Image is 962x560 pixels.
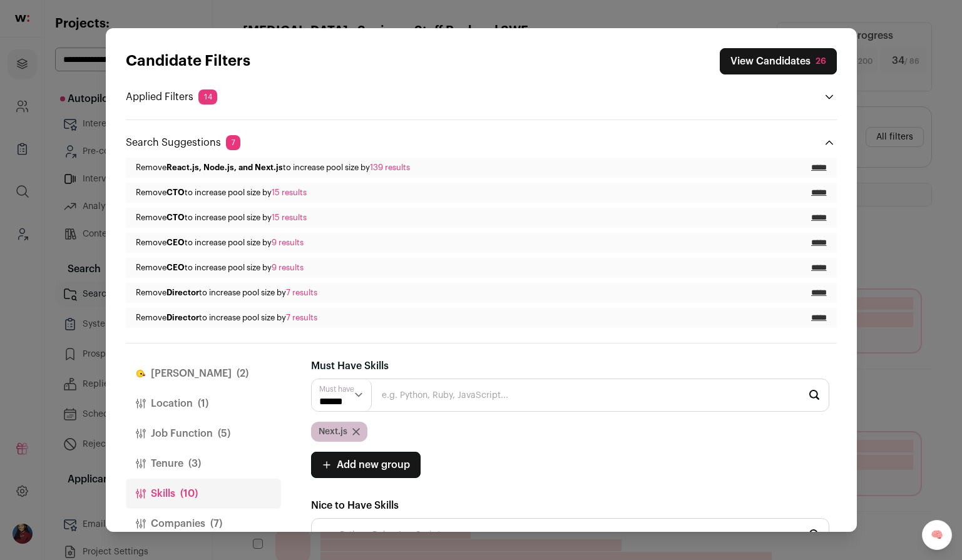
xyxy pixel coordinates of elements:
span: Next.js [319,425,347,438]
button: [PERSON_NAME](2) [126,359,281,389]
span: 15 results [272,213,307,221]
span: 7 [226,135,240,150]
span: Add new group [337,457,410,472]
strong: Candidate Filters [126,54,250,69]
p: Remove to increase pool size by [136,288,317,298]
button: Skills(10) [126,479,281,509]
div: 26 [816,55,826,68]
p: Search Suggestions [126,135,240,150]
a: 🧠 [922,520,952,550]
button: Job Function(5) [126,419,281,449]
span: 9 results [272,263,304,272]
p: Applied Filters [126,89,217,104]
button: Companies(7) [126,509,281,539]
span: Nice to Have Skills [311,501,399,511]
span: (1) [198,396,208,411]
span: 7 results [286,288,317,297]
button: Tenure(3) [126,449,281,479]
p: Remove to increase pool size by [136,163,410,173]
span: Director [166,313,199,322]
span: 14 [198,89,217,104]
span: 7 results [286,313,317,322]
span: CTO [166,188,185,196]
input: e.g. Python, Ruby, JavaScript... [311,518,829,551]
p: Remove to increase pool size by [136,188,307,198]
span: 15 results [272,188,307,196]
span: (7) [210,516,222,531]
button: Close search preferences [720,48,837,74]
span: (5) [218,426,230,441]
span: React.js, Node.js, and Next.js [166,163,283,171]
label: Must Have Skills [311,359,389,374]
span: (2) [237,366,248,381]
span: 9 results [272,238,304,247]
span: Director [166,288,199,297]
p: Remove to increase pool size by [136,213,307,223]
button: Location(1) [126,389,281,419]
p: Remove to increase pool size by [136,313,317,323]
p: Remove to increase pool size by [136,263,304,273]
span: (3) [188,456,201,471]
span: CEO [166,238,185,247]
button: Add new group [311,452,421,478]
input: e.g. Python, Ruby, JavaScript... [311,379,829,412]
span: CEO [166,263,185,272]
button: Open applied filters [822,89,837,104]
span: CTO [166,213,185,221]
span: (10) [180,486,198,501]
p: Remove to increase pool size by [136,238,304,248]
span: 139 results [370,163,410,171]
